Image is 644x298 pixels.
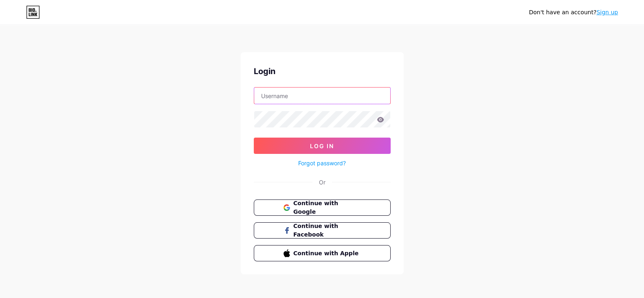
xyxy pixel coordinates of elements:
[596,9,618,15] a: Sign up
[293,199,360,216] span: Continue with Google
[293,222,360,239] span: Continue with Facebook
[293,249,360,258] span: Continue with Apple
[254,222,391,239] button: Continue with Facebook
[298,159,346,167] a: Forgot password?
[254,88,390,104] input: Username
[310,142,334,149] span: Log In
[529,8,618,17] div: Don't have an account?
[254,199,391,216] button: Continue with Google
[254,65,391,77] div: Login
[254,245,391,261] button: Continue with Apple
[319,178,325,186] div: Or
[254,138,391,154] button: Log In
